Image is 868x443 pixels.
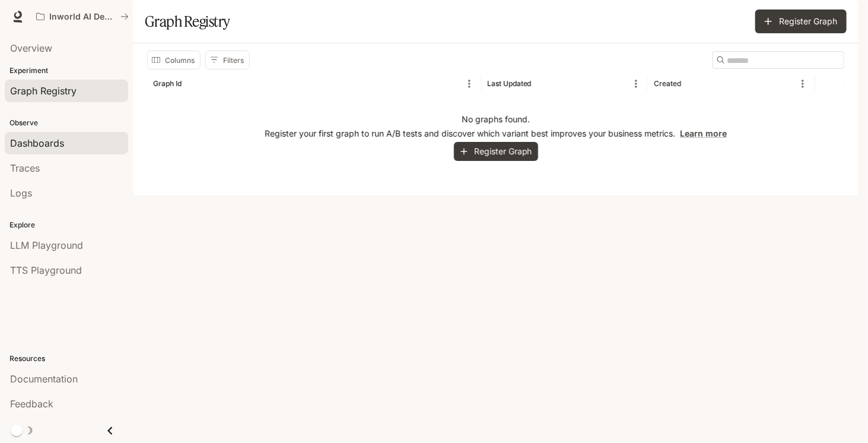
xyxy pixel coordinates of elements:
button: Select columns [147,50,201,69]
button: Sort [682,75,700,93]
div: Graph Id [153,79,182,88]
div: Created [654,79,681,88]
a: Learn more [680,128,727,138]
button: Menu [460,75,478,93]
p: No graphs found. [462,113,530,125]
button: Register Graph [755,10,847,33]
button: Menu [627,75,645,93]
button: Register Graph [454,142,538,162]
button: Sort [183,75,201,93]
h1: Graph Registry [145,10,230,33]
div: Search [713,51,844,69]
p: Register your first graph to run A/B tests and discover which variant best improves your business... [265,128,727,140]
button: Show filters [205,50,250,69]
div: Last Updated [487,79,532,88]
p: Inworld AI Demos [49,12,116,22]
button: Menu [794,75,812,93]
button: Sort [533,75,551,93]
button: All workspaces [31,5,134,29]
